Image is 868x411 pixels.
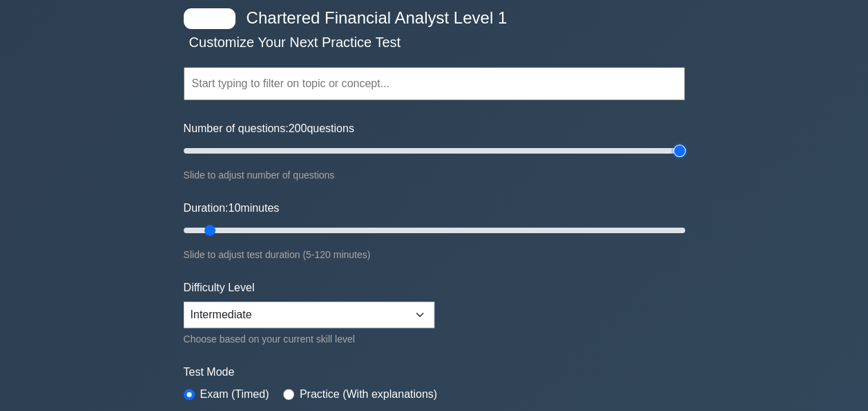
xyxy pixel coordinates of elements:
[184,200,280,217] label: Duration: minutes
[184,364,685,381] label: Test Mode
[184,331,434,347] div: Choose based on your current skill level
[200,386,269,403] label: Exam (Timed)
[241,8,617,28] h4: Chartered Financial Analyst Level 1
[184,67,685,100] input: Start typing to filter on topic or concept...
[289,122,307,134] span: 200
[184,280,255,296] label: Difficulty Level
[184,167,685,183] div: Slide to adjust number of questions
[228,202,240,214] span: 10
[300,386,437,403] label: Practice (With explanations)
[184,120,354,137] label: Number of questions: questions
[184,246,685,263] div: Slide to adjust test duration (5-120 minutes)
